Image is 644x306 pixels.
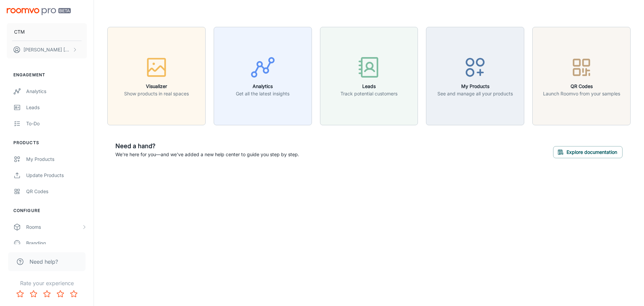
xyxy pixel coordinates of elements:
button: My ProductsSee and manage all your products [426,27,524,125]
button: [PERSON_NAME] [PERSON_NAME] [7,41,87,58]
a: My ProductsSee and manage all your products [426,72,524,79]
h6: Analytics [236,83,289,90]
button: Explore documentation [553,146,623,158]
div: Analytics [26,88,87,95]
p: Get all the latest insights [236,90,289,97]
p: Show products in real spaces [124,90,189,97]
p: CTM [14,28,25,36]
p: Launch Roomvo from your samples [543,90,620,97]
div: To-do [26,120,87,127]
h6: Need a hand? [115,141,299,151]
p: [PERSON_NAME] [PERSON_NAME] [23,46,71,53]
p: Track potential customers [340,90,397,97]
div: Leads [26,104,87,111]
h6: QR Codes [543,83,620,90]
a: QR CodesLaunch Roomvo from your samples [532,72,631,79]
button: VisualizerShow products in real spaces [107,27,206,125]
div: Update Products [26,172,87,179]
div: QR Codes [26,188,87,195]
p: We're here for you—and we've added a new help center to guide you step by step. [115,151,299,158]
a: LeadsTrack potential customers [320,72,418,79]
div: My Products [26,156,87,163]
h6: Visualizer [124,83,189,90]
a: Explore documentation [553,148,623,155]
button: CTM [7,23,87,41]
button: AnalyticsGet all the latest insights [214,27,312,125]
button: QR CodesLaunch Roomvo from your samples [532,27,631,125]
a: AnalyticsGet all the latest insights [214,72,312,79]
h6: Leads [340,83,397,90]
h6: My Products [437,83,513,90]
button: LeadsTrack potential customers [320,27,418,125]
p: See and manage all your products [437,90,513,97]
img: Roomvo PRO Beta [7,8,71,15]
